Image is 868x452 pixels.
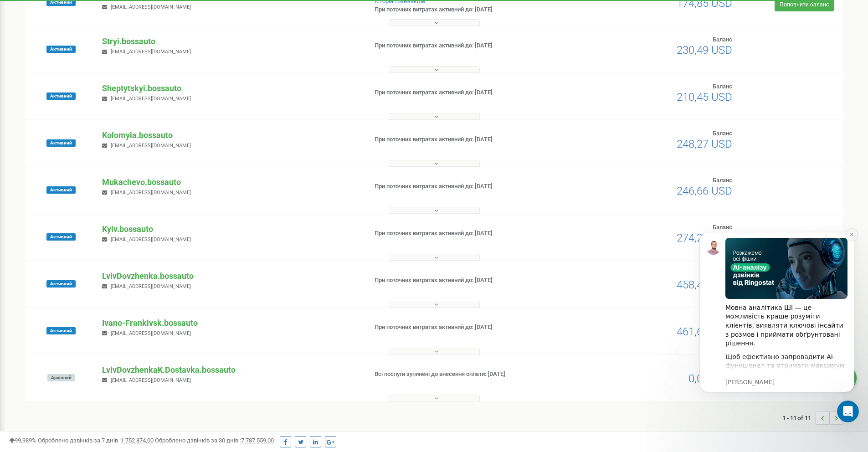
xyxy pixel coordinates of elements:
[677,231,732,244] span: 274,23 USD
[111,330,191,336] span: [EMAIL_ADDRESS][DOMAIN_NAME]
[47,374,75,381] span: Архівний
[375,88,564,97] p: При поточних витратах активний до: [DATE]
[111,190,191,195] span: [EMAIL_ADDRESS][DOMAIN_NAME]
[102,36,360,47] p: Stryi.bossauto
[102,364,360,376] p: LvivDovzhenkaK.Dostavka.bossauto
[375,276,564,285] p: При поточних витратах активний до: [DATE]
[121,437,154,444] u: 1 752 874,00
[46,186,76,194] span: Активний
[677,278,732,291] span: 458,46 USD
[677,325,732,338] span: 461,67 USD
[713,130,732,137] span: Баланс
[677,91,732,103] span: 210,45 USD
[375,5,564,14] p: При поточних витратах активний до: [DATE]
[677,138,732,150] span: 248,27 USD
[102,129,360,141] p: Kolomyia.bossauto
[375,229,564,238] p: При поточних витратах активний до: [DATE]
[111,283,191,289] span: [EMAIL_ADDRESS][DOMAIN_NAME]
[155,437,274,444] span: Оброблено дзвінків за 30 днів :
[111,236,191,242] span: [EMAIL_ADDRESS][DOMAIN_NAME]
[38,437,154,444] span: Оброблено дзвінків за 7 днів :
[46,327,76,334] span: Активний
[375,182,564,191] p: При поточних витратах активний до: [DATE]
[713,177,732,184] span: Баланс
[46,280,76,288] span: Активний
[713,83,732,90] span: Баланс
[375,41,564,50] p: При поточних витратах активний до: [DATE]
[111,377,191,383] span: [EMAIL_ADDRESS][DOMAIN_NAME]
[46,92,76,100] span: Активний
[375,135,564,144] p: При поточних витратах активний до: [DATE]
[677,185,732,197] span: 246,66 USD
[375,323,564,332] p: При поточних витратах активний до: [DATE]
[46,139,76,147] span: Активний
[241,437,274,444] u: 7 787 559,00
[677,44,732,56] span: 230,49 USD
[111,4,191,10] span: [EMAIL_ADDRESS][DOMAIN_NAME]
[46,46,76,53] span: Активний
[102,317,360,329] p: Ivano-Frankivsk.bossauto
[102,176,360,188] p: Mukachevo.bossauto
[375,370,564,379] p: Всі послуги зупинені до внесення оплати: [DATE]
[713,36,732,43] span: Баланс
[9,437,36,444] span: 99,989%
[46,233,76,241] span: Активний
[102,82,360,94] p: Sheptytskyi.bossauto
[111,49,191,55] span: [EMAIL_ADDRESS][DOMAIN_NAME]
[686,218,868,427] iframe: Intercom notifications повідомлення
[102,270,360,282] p: LvivDovzhenka.bossauto
[837,401,859,422] iframe: Intercom live chat
[111,96,191,102] span: [EMAIL_ADDRESS][DOMAIN_NAME]
[102,223,360,235] p: Kyiv.bossauto
[111,143,191,149] span: [EMAIL_ADDRESS][DOMAIN_NAME]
